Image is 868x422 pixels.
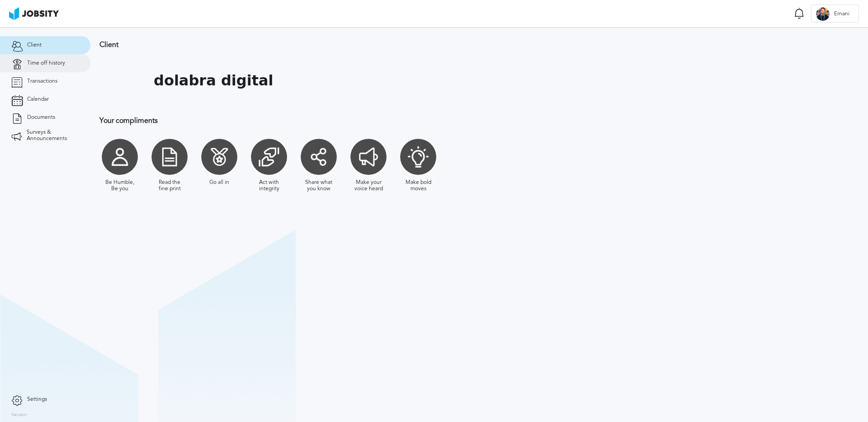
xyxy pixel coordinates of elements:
span: Surveys & Announcements [27,129,79,142]
div: Share what you know [303,179,335,192]
div: Make your voice heard [353,179,384,192]
span: Settings [27,396,47,403]
button: EErnani [811,5,859,23]
span: Client [27,42,42,48]
span: Documents [27,114,55,121]
h1: dolabra digital [154,72,273,89]
label: Version: [11,413,28,418]
span: Time off history [27,60,65,66]
h3: Client [99,41,590,49]
span: Transactions [27,78,57,84]
div: Be Humble, Be you [104,179,136,192]
span: Calendar [27,96,49,103]
div: E [816,7,830,21]
h3: Your compliments [99,117,590,125]
div: Make bold moves [402,179,434,192]
div: Go all in [209,179,229,186]
span: Ernani [830,11,854,17]
div: Read the fine print [154,179,185,192]
div: Act with integrity [253,179,285,192]
img: ab4bad089aa723f57921c736e9817d99.png [9,7,59,20]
